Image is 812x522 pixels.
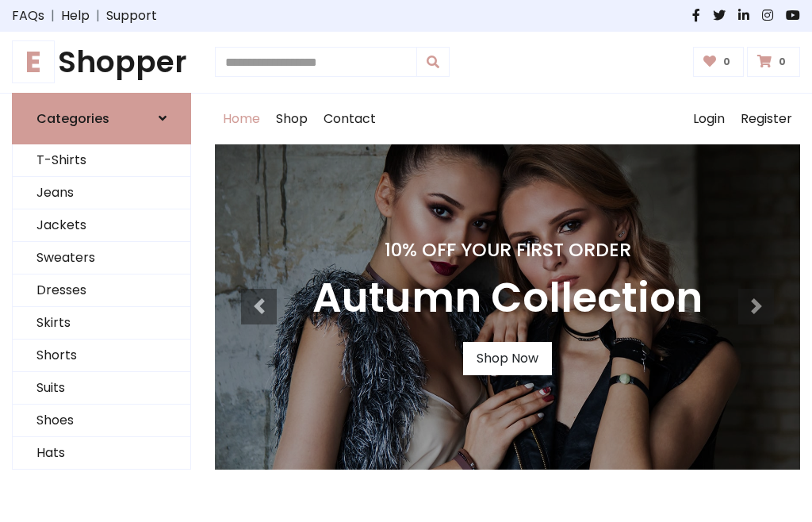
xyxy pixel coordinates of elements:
span: E [12,40,55,83]
a: Jackets [13,209,190,242]
a: Jeans [13,177,190,209]
a: 0 [693,47,745,77]
a: Shop Now [463,342,552,375]
a: Register [733,94,800,144]
a: FAQs [12,6,44,25]
a: Hats [13,437,190,470]
h4: 10% Off Your First Order [312,239,703,261]
h3: Autumn Collection [312,274,703,323]
h1: Shopper [12,44,191,80]
a: Shoes [13,405,190,437]
span: 0 [775,55,790,69]
a: Home [215,94,268,144]
a: Dresses [13,274,190,307]
a: T-Shirts [13,144,190,177]
a: Categories [12,93,191,144]
h6: Categories [36,111,109,126]
span: | [44,6,61,25]
a: Login [685,94,733,144]
a: Support [106,6,157,25]
a: Shop [268,94,316,144]
span: 0 [719,55,734,69]
a: 0 [747,47,800,77]
a: Skirts [13,307,190,340]
a: Suits [13,372,190,405]
a: Sweaters [13,242,190,274]
a: Help [61,6,90,25]
a: Shorts [13,340,190,372]
a: EShopper [12,44,191,80]
span: | [90,6,106,25]
a: Contact [316,94,384,144]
